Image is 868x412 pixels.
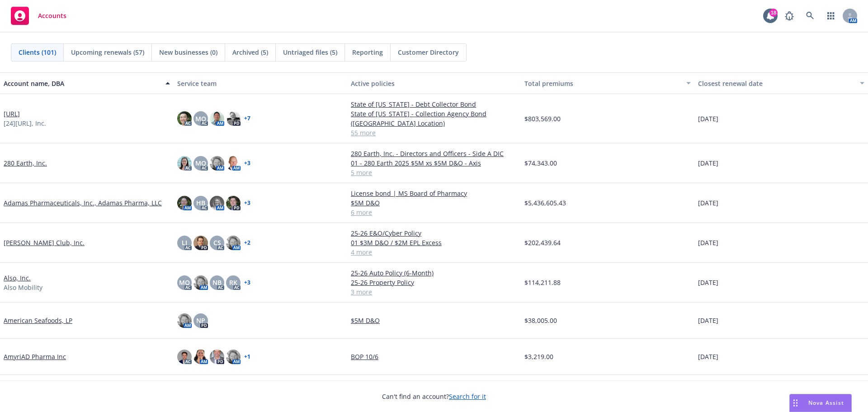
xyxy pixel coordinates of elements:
button: Active policies [347,72,521,94]
span: NB [212,278,222,287]
a: 25-26 E&O/Cyber Policy [351,228,517,238]
a: + 7 [244,116,250,121]
img: photo [177,156,192,170]
a: 280 Earth, Inc. [4,158,47,168]
a: Switch app [822,7,840,25]
a: + 1 [244,354,250,360]
a: 4 more [351,247,517,257]
img: photo [177,196,192,210]
span: New businesses (0) [159,47,217,57]
div: 18 [769,9,778,17]
span: Customer Directory [398,47,459,57]
button: Total premiums [521,72,694,94]
span: [DATE] [698,198,718,208]
span: HB [196,198,205,208]
span: Also Mobility [4,283,42,292]
span: Upcoming renewals (57) [71,47,144,57]
a: 6 more [351,208,517,217]
a: Adamas Pharmaceuticals, Inc., Adamas Pharma, LLC [4,198,162,208]
span: Reporting [352,47,383,57]
a: 25-26 Property Policy [351,278,517,287]
a: 280 Earth, Inc. - Directors and Officers - Side A DIC [351,149,517,158]
img: photo [226,111,241,126]
span: MQ [179,278,190,287]
span: $38,005.00 [524,316,557,325]
a: + 3 [244,280,250,285]
a: + 3 [244,200,250,206]
span: $114,211.88 [524,278,561,287]
img: photo [226,196,241,210]
span: NP [196,316,205,325]
span: $5,436,605.43 [524,198,566,208]
img: photo [193,275,208,290]
a: 5 more [351,168,517,177]
span: [DATE] [698,114,718,123]
span: [DATE] [698,316,718,325]
a: BOP 10/6 [351,352,517,361]
a: 55 more [351,128,517,137]
a: $5M D&O [351,316,517,325]
a: $5M D&O [351,198,517,208]
div: Closest renewal date [698,79,854,88]
img: photo [210,350,224,364]
span: Accounts [38,12,66,19]
img: photo [210,111,224,126]
a: 25-26 Auto Policy (6-Month) [351,268,517,278]
a: License bond | MS Board of Pharmacy [351,189,517,198]
img: photo [177,111,192,126]
span: [DATE] [698,278,718,287]
a: American Seafoods, LP [4,316,72,325]
img: photo [226,236,241,250]
button: Closest renewal date [694,72,868,94]
span: [DATE] [698,238,718,247]
a: AmyriAD Pharma Inc [4,352,66,361]
button: Nova Assist [789,394,852,412]
a: + 3 [244,161,250,166]
a: 3 more [351,287,517,297]
div: Service team [177,79,344,88]
img: photo [177,313,192,328]
div: Active policies [351,79,517,88]
a: [URL] [4,109,20,118]
a: [PERSON_NAME] Club, Inc. [4,238,85,247]
span: $74,343.00 [524,158,557,168]
div: Total premiums [524,79,681,88]
span: Can't find an account? [382,392,486,401]
a: 01 $3M D&O / $2M EPL Excess [351,238,517,247]
span: [DATE] [698,158,718,168]
a: Accounts [7,3,70,28]
span: RK [229,278,237,287]
img: photo [177,350,192,364]
a: + 2 [244,240,250,246]
span: Nova Assist [808,399,844,407]
span: Untriaged files (5) [283,47,337,57]
a: Search [801,7,819,25]
span: $3,219.00 [524,352,553,361]
span: [DATE] [698,352,718,361]
span: Archived (5) [232,47,268,57]
a: State of [US_STATE] - Collection Agency Bond ([GEOGRAPHIC_DATA] Location) [351,109,517,128]
a: State of [US_STATE] - Debt Collector Bond [351,99,517,109]
span: MQ [195,158,206,168]
img: photo [226,156,241,170]
img: photo [210,156,224,170]
a: Also, Inc. [4,273,31,283]
span: CS [213,238,221,247]
span: [24][URL], Inc. [4,118,46,128]
span: Clients (101) [19,47,56,57]
span: MQ [195,114,206,123]
img: photo [210,196,224,210]
span: $803,569.00 [524,114,561,123]
img: photo [226,350,241,364]
div: Drag to move [790,394,801,412]
span: $202,439.64 [524,238,561,247]
a: 01 - 280 Earth 2025 $5M xs $5M D&O - Axis [351,158,517,168]
span: LI [182,238,187,247]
